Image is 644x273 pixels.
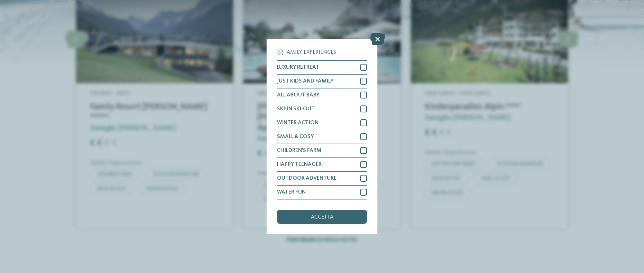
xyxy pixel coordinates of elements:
span: HAPPY TEENAGER [277,162,322,167]
span: WATER FUN [277,189,306,195]
span: OUTDOOR ADVENTURE [277,176,337,181]
span: WINTER ACTION [277,120,319,126]
span: ALL ABOUT BABY [277,92,319,98]
span: Family Experiences [284,50,336,55]
span: SKI-IN SKI-OUT [277,106,315,112]
span: CHILDREN’S FARM [277,148,321,153]
span: JUST KIDS AND FAMILY [277,78,333,84]
span: accetta [311,214,333,220]
span: SMALL & COSY [277,134,314,139]
span: LUXURY RETREAT [277,65,319,70]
